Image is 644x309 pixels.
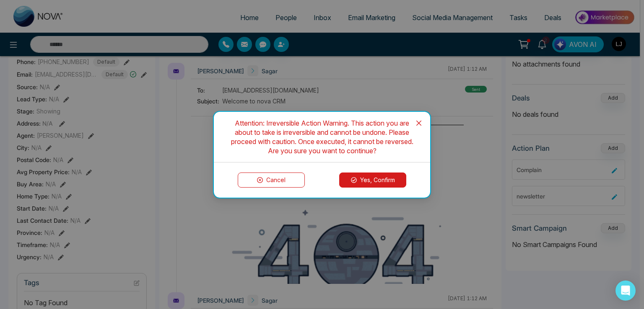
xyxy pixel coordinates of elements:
[415,120,422,126] span: close
[339,173,406,188] button: Yes, Confirm
[224,118,420,155] div: Attention: Irreversible Action Warning. This action you are about to take is irreversible and can...
[615,281,636,301] div: Open Intercom Messenger
[238,173,305,188] button: Cancel
[408,112,430,134] button: Close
